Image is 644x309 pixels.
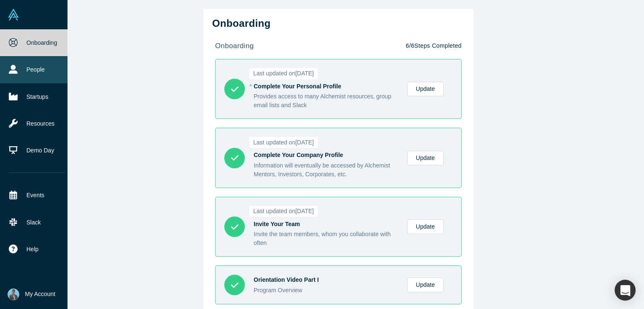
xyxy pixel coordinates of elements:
[406,41,462,50] p: 6 / 6 Steps Completed
[8,288,55,300] button: My Account
[215,42,254,50] strong: onboarding
[407,278,444,292] a: Update
[254,220,398,229] div: Invite Your Team
[254,286,398,295] div: Program Overview
[407,151,444,165] a: Update
[8,288,19,300] img: Akshay Panse's Account
[249,137,318,148] span: Last updated on [DATE]
[254,151,398,160] div: Complete Your Company Profile
[254,92,398,110] div: Provides access to many Alchemist resources, group email lists and Slack
[25,290,55,299] span: My Account
[26,245,39,254] span: Help
[407,219,444,234] a: Update
[249,206,318,217] span: Last updated on [DATE]
[254,276,398,284] div: Orientation Video Part I
[254,82,398,91] div: Complete Your Personal Profile
[212,18,465,30] h2: Onboarding
[249,68,318,79] span: Last updated on [DATE]
[8,9,19,21] img: Alchemist Vault Logo
[254,161,398,179] div: Information will eventually be accessed by Alchemist Mentors, Investors, Corporates, etc.
[407,82,444,96] a: Update
[254,230,398,247] div: Invite the team members, whom you collaborate with often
